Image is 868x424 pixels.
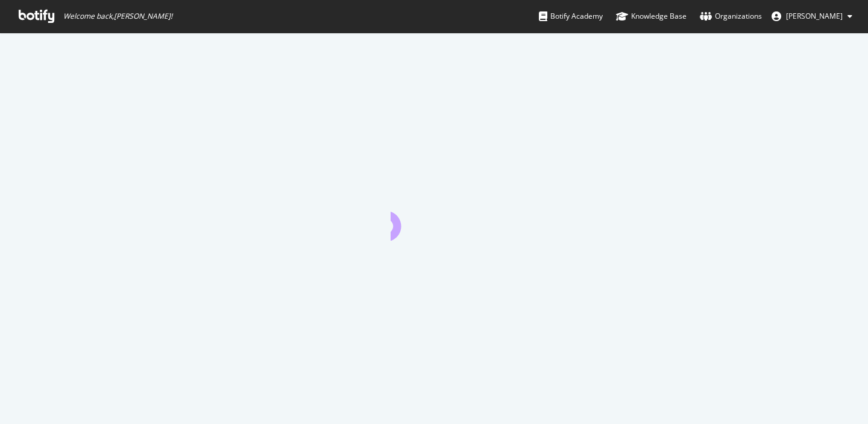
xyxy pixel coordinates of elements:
span: Welcome back, [PERSON_NAME] ! [63,11,172,21]
div: Organizations [700,10,762,22]
span: Deepinder Rana [786,11,843,21]
div: Botify Academy [539,10,603,22]
div: animation [391,197,477,241]
button: [PERSON_NAME] [762,7,862,26]
div: Knowledge Base [616,10,687,22]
